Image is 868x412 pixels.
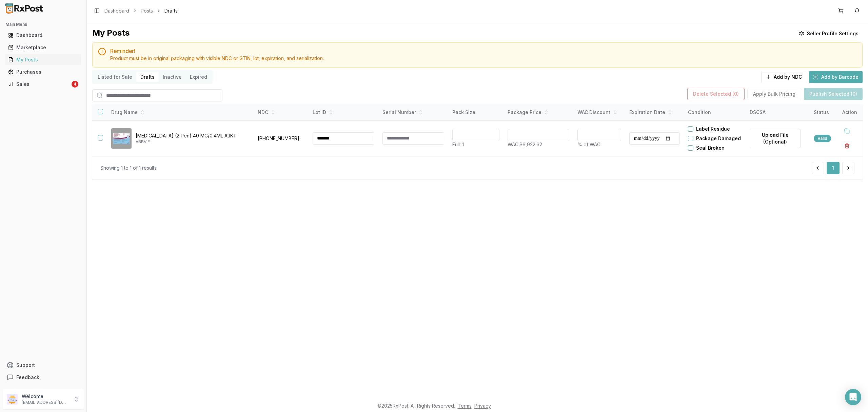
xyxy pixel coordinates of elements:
h5: Reminder! [110,48,857,54]
div: WAC Discount [577,109,621,116]
label: Label Residue [696,126,730,132]
button: Drafts [136,72,159,82]
button: Add by Barcode [809,71,863,83]
span: WAC: $6,922.62 [508,142,542,147]
th: DSCSA [746,104,810,120]
div: Package Price [508,109,569,116]
a: Dashboard [5,29,81,41]
span: % of WAC [577,142,600,147]
div: Sales [8,81,70,88]
p: ABBVIE [136,139,248,145]
button: Inactive [159,72,186,82]
nav: breadcrumb [104,7,178,14]
button: Seller Profile Settings [795,27,863,40]
label: Seal Broken [696,145,725,151]
div: Valid [814,135,831,142]
a: Terms [458,403,472,409]
button: Delete [841,140,853,152]
button: Add by NDC [761,71,806,83]
a: Sales4 [5,78,81,90]
span: Feedback [16,374,39,381]
th: Status [810,104,837,120]
a: Posts [141,7,153,14]
button: Purchases [3,67,84,77]
div: Dashboard [8,32,78,39]
div: My Posts [8,56,78,63]
button: Listed for Sale [94,72,136,82]
th: Action [837,104,863,120]
div: My Posts [92,27,130,40]
label: Package Damaged [696,135,741,142]
div: Product must be in original packaging with visible NDC or GTIN, lot, expiration, and serialization. [110,55,857,62]
a: Dashboard [104,7,129,14]
button: Sales4 [3,79,84,90]
img: RxPost Logo [3,3,46,14]
th: Pack Size [448,104,504,120]
img: Humira (2 Pen) 40 MG/0.4ML AJKT [111,128,132,149]
div: Open Intercom Messenger [845,389,861,405]
button: Support [3,359,84,371]
div: 4 [72,81,78,88]
div: Expiration Date [629,109,680,116]
button: Dashboard [3,30,84,41]
p: [EMAIL_ADDRESS][DOMAIN_NAME] [22,400,69,405]
p: [PHONE_NUMBER] [258,135,305,142]
div: NDC [258,109,305,116]
a: My Posts [5,54,81,66]
button: Duplicate [841,125,853,137]
div: Purchases [8,69,78,75]
th: Condition [684,104,746,120]
div: Drug Name [111,109,248,116]
p: Welcome [22,393,69,400]
a: Purchases [5,66,81,78]
p: [MEDICAL_DATA] (2 Pen) 40 MG/0.4ML AJKT [136,132,248,139]
div: Showing 1 to 1 of 1 results [100,165,157,171]
div: Lot ID [313,109,374,116]
button: 1 [827,162,840,174]
label: Upload File (Optional) [750,129,801,148]
div: Serial Number [382,109,444,116]
img: User avatar [7,394,18,405]
div: Marketplace [8,44,78,51]
h2: Main Menu [5,22,81,27]
button: Feedback [3,371,84,383]
button: Marketplace [3,42,84,53]
a: Privacy [474,403,491,409]
button: My Posts [3,54,84,65]
span: Full: 1 [452,142,464,147]
a: Marketplace [5,41,81,54]
button: Expired [186,72,211,82]
span: Drafts [164,7,178,14]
